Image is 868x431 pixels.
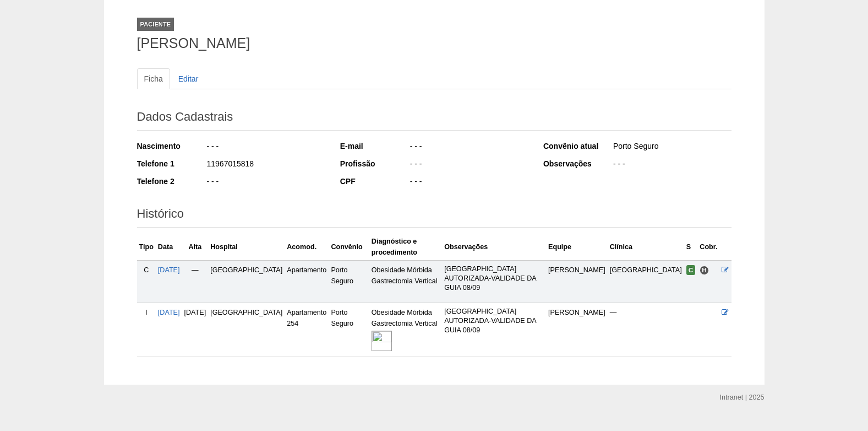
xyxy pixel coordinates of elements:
[546,303,608,357] td: [PERSON_NAME]
[184,309,206,316] span: [DATE]
[139,307,154,318] div: I
[369,303,442,357] td: Obesidade Mórbida Gastrectomia Vertical
[137,141,206,152] div: Nascimento
[171,68,206,89] a: Editar
[285,234,329,261] th: Acomod.
[409,158,528,172] div: - - -
[543,158,612,169] div: Observações
[340,141,409,152] div: E-mail
[208,260,285,303] td: [GEOGRAPHIC_DATA]
[340,158,409,169] div: Profissão
[137,68,170,89] a: Ficha
[156,234,182,261] th: Data
[137,18,174,31] div: Paciente
[329,234,369,261] th: Convênio
[329,303,369,357] td: Porto Seguro
[409,176,528,190] div: - - -
[612,141,731,154] div: Porto Seguro
[137,158,206,169] div: Telefone 1
[720,392,765,403] div: Intranet | 2025
[546,234,608,261] th: Equipe
[686,265,696,275] span: Confirmada
[137,176,206,187] div: Telefone 2
[137,36,731,50] h1: [PERSON_NAME]
[697,234,719,261] th: Cobr.
[409,141,528,154] div: - - -
[137,234,156,261] th: Tipo
[208,234,285,261] th: Hospital
[444,265,544,293] p: [GEOGRAPHIC_DATA] AUTORIZADA-VALIDADE DA GUIA 08/09
[158,309,180,316] a: [DATE]
[369,234,442,261] th: Diagnóstico e procedimento
[158,266,180,274] a: [DATE]
[137,106,731,131] h2: Dados Cadastrais
[206,158,325,172] div: 11967015818
[608,234,684,261] th: Clínica
[444,307,544,335] p: [GEOGRAPHIC_DATA] AUTORIZADA-VALIDADE DA GUIA 08/09
[329,260,369,303] td: Porto Seguro
[608,260,684,303] td: [GEOGRAPHIC_DATA]
[608,303,684,357] td: —
[206,141,325,154] div: - - -
[612,158,731,172] div: - - -
[442,234,546,261] th: Observações
[543,141,612,152] div: Convênio atual
[369,260,442,303] td: Obesidade Mórbida Gastrectomia Vertical
[182,260,209,303] td: —
[208,303,285,357] td: [GEOGRAPHIC_DATA]
[182,234,209,261] th: Alta
[137,203,731,228] h2: Histórico
[340,176,409,187] div: CPF
[684,234,698,261] th: S
[700,266,709,275] span: Hospital
[285,260,329,303] td: Apartamento
[285,303,329,357] td: Apartamento 254
[206,176,325,190] div: - - -
[139,265,154,276] div: C
[546,260,608,303] td: [PERSON_NAME]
